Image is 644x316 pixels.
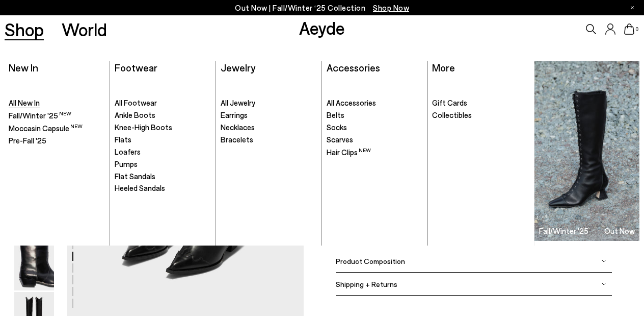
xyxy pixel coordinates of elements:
a: Moccasin Capsule [9,123,105,134]
span: Bracelets [221,135,253,144]
span: Earrings [221,110,248,119]
a: All Jewelry [221,98,317,108]
span: All Footwear [115,98,157,107]
a: All Accessories [327,98,423,108]
span: Gift Cards [432,98,467,107]
a: Belts [327,110,423,120]
a: All Footwear [115,98,211,108]
span: Product Composition [336,257,405,265]
span: Pumps [115,159,138,168]
a: Shop [5,20,44,38]
span: Pre-Fall '25 [9,136,46,145]
a: Fall/Winter '25 [9,110,105,121]
a: Fall/Winter '25 Out Now [534,61,640,241]
span: Collectibles [432,110,472,119]
span: Necklaces [221,123,255,132]
a: Aeyde [299,17,345,38]
a: Scarves [327,135,423,145]
a: Gift Cards [432,98,529,108]
a: New In [9,61,38,74]
a: Pumps [115,159,211,169]
span: All Accessories [327,98,376,107]
p: Out Now | Fall/Winter ‘25 Collection [235,2,409,14]
span: 0 [634,27,639,32]
a: Collectibles [432,110,529,120]
img: svg%3E [601,281,606,286]
span: Ankle Boots [115,110,155,119]
a: Bracelets [221,135,317,145]
img: Aruna Leather Knee-High Cowboy Boots - Image 4 [14,237,54,290]
span: Navigate to /collections/new-in [373,3,409,12]
a: Necklaces [221,123,317,133]
span: Hair Clips [327,148,371,157]
a: Heeled Sandals [115,183,211,193]
a: Accessories [327,61,380,74]
a: Flat Sandals [115,172,211,182]
span: Socks [327,123,347,132]
span: Heeled Sandals [115,183,165,192]
a: More [432,61,455,74]
a: Pre-Fall '25 [9,136,105,146]
span: Flat Sandals [115,172,155,181]
span: Flats [115,135,131,144]
span: Fall/Winter '25 [9,111,71,120]
a: 0 [624,23,634,35]
a: Jewelry [221,61,255,74]
span: Shipping + Returns [336,280,397,288]
a: Hair Clips [327,147,423,158]
a: Earrings [221,110,317,120]
h3: Fall/Winter '25 [539,227,588,235]
span: All New In [9,98,40,107]
span: Moccasin Capsule [9,124,83,133]
a: Socks [327,123,423,133]
a: Loafers [115,147,211,157]
span: Belts [327,110,344,119]
a: Ankle Boots [115,110,211,120]
span: Knee-High Boots [115,123,172,132]
h3: Out Now [604,227,635,235]
a: Flats [115,135,211,145]
span: Scarves [327,135,353,144]
img: Group_1295_900x.jpg [534,61,640,241]
a: Knee-High Boots [115,123,211,133]
span: Loafers [115,147,141,156]
a: World [62,20,107,38]
a: All New In [9,98,105,108]
span: All Jewelry [221,98,255,107]
a: Footwear [115,61,157,74]
img: svg%3E [601,258,606,263]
